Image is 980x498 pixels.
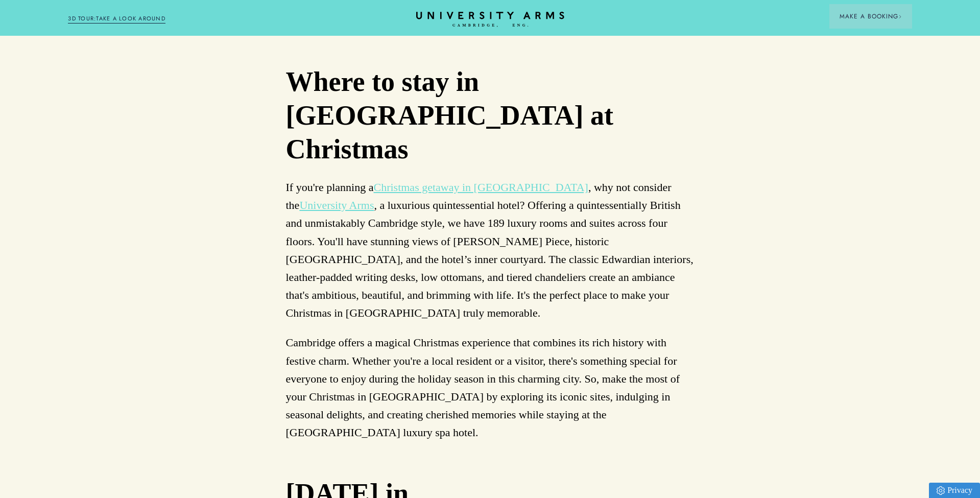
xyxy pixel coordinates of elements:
a: Christmas getaway in [GEOGRAPHIC_DATA] [373,181,588,194]
button: Make a BookingArrow icon [829,4,912,29]
a: Home [416,12,564,28]
a: 3D TOUR:TAKE A LOOK AROUND [68,14,165,23]
a: University Arms [299,199,374,211]
p: If you're planning a , why not consider the , a luxurious quintessential hotel? Offering a quinte... [286,178,695,322]
span: Make a Booking [840,12,902,21]
img: Arrow icon [898,15,902,18]
img: Privacy [937,486,945,495]
p: Cambridge offers a magical Christmas experience that combines its rich history with festive charm... [286,334,695,441]
strong: Where to stay in [GEOGRAPHIC_DATA] at Christmas [286,66,613,164]
a: Privacy [929,483,980,498]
